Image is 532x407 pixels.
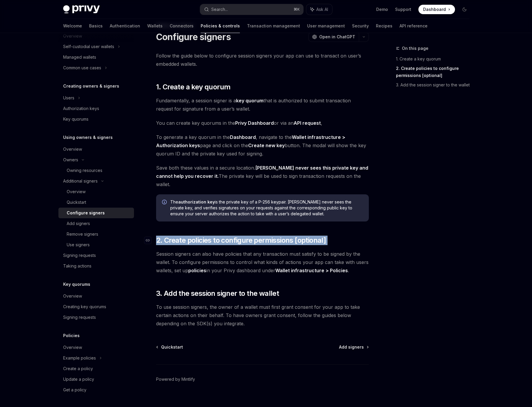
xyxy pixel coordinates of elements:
a: Update a policy [58,374,134,385]
a: Creating key quorums [58,301,134,312]
a: Navigate to header [144,236,156,245]
button: Ask AI [306,4,332,15]
a: Get a policy [58,385,134,395]
div: Key quorums [63,116,89,123]
div: Search... [211,6,228,13]
a: Privy Dashboard [235,120,274,126]
a: Key quorums [58,114,134,124]
strong: Wallet infrastructure > Policies [275,267,348,273]
div: Managed wallets [63,54,96,61]
div: Create a policy [63,365,93,372]
a: API request [294,120,321,126]
a: Support [395,6,411,12]
strong: authorization key [178,199,215,204]
div: Overview [67,188,86,195]
div: Remove signers [67,231,98,238]
a: Signing requests [58,250,134,261]
div: Common use cases [63,64,101,71]
a: Connectors [170,19,194,33]
a: 3. Add the session signer to the wallet [396,80,474,90]
a: Overview [58,291,134,301]
div: Taking actions [63,262,91,270]
span: 2. Create policies to configure permissions [optional] [156,236,326,245]
a: Authentication [110,19,140,33]
a: Overview [58,186,134,197]
a: Quickstart [157,344,183,350]
a: key quorum [236,98,263,104]
button: Search...⌘K [200,4,303,15]
a: Dashboard [230,134,256,140]
div: Example policies [63,355,96,362]
h5: Using owners & signers [63,134,113,141]
div: Owning resources [67,167,102,174]
strong: [PERSON_NAME] never sees this private key and cannot help you recover it. [156,165,368,179]
div: Overview [63,146,82,153]
span: Follow the guide below to configure session signers your app can use to transact on user’s embedd... [156,52,369,68]
div: Add signers [67,220,90,227]
div: Signing requests [63,252,96,259]
h5: Key quorums [63,281,90,288]
svg: Info [162,200,168,206]
div: Use signers [67,241,90,248]
div: Configure signers [67,209,105,216]
a: Owning resources [58,165,134,176]
span: Fundamentally, a session signer is a that is authorized to submit transaction request for signatu... [156,96,369,113]
a: Wallets [147,19,163,33]
a: Remove signers [58,229,134,239]
a: Signing requests [58,312,134,323]
span: On this page [402,45,428,52]
div: Get a policy [63,386,86,393]
div: Overview [63,344,82,351]
div: Users [63,94,74,101]
button: Open in ChatGPT [308,32,359,42]
a: Taking actions [58,261,134,271]
span: Save both these values in a secure location. The private key will be used to sign transaction req... [156,164,369,188]
a: Basics [89,19,103,33]
a: Configure signers [58,208,134,218]
a: Demo [376,6,388,12]
span: Add signers [339,344,364,350]
span: Open in ChatGPT [319,34,355,40]
div: Update a policy [63,376,94,383]
h5: Creating owners & signers [63,83,119,90]
a: API reference [400,19,428,33]
a: Use signers [58,239,134,250]
h5: Policies [63,332,80,339]
h1: Configure signers [156,32,231,42]
a: Add signers [58,218,134,229]
a: Powered by Mintlify [156,376,195,382]
span: ⌘ K [294,7,300,12]
span: 3. Add the session signer to the wallet [156,289,279,298]
a: Welcome [63,19,82,33]
span: To generate a key quorum in the , navigate to the page and click on the button. The modal will sh... [156,133,369,158]
strong: Create new key [248,142,285,148]
a: Overview [58,342,134,353]
button: Toggle dark mode [460,5,469,14]
div: Overview [63,293,82,300]
div: Owners [63,156,78,163]
a: Dashboard [418,5,455,14]
span: Session signers can also have policies that any transaction must satisfy to be signed by the wall... [156,250,369,275]
a: Create a policy [58,363,134,374]
a: Overview [58,144,134,155]
div: Self-custodial user wallets [63,43,114,50]
span: You can create key quorums in the or via an , [156,119,369,127]
span: To use session signers, the owner of a wallet must first grant consent for your app to take certa... [156,303,369,328]
a: Add signers [339,344,368,350]
a: Security [352,19,369,33]
div: Authorization keys [63,105,99,112]
a: Authorization keys [58,103,134,114]
span: Ask AI [316,6,328,12]
a: Recipes [376,19,392,33]
span: Dashboard [423,6,446,12]
a: Managed wallets [58,52,134,63]
a: Quickstart [58,197,134,208]
a: 1. Create a key quorum [396,54,474,64]
div: Quickstart [67,199,86,206]
div: Additional signers [63,178,98,185]
a: Transaction management [247,19,300,33]
a: 2. Create policies to configure permissions [optional] [396,64,474,80]
div: Creating key quorums [63,303,106,310]
a: policies [188,267,206,274]
span: 1. Create a key quorum [156,82,231,92]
